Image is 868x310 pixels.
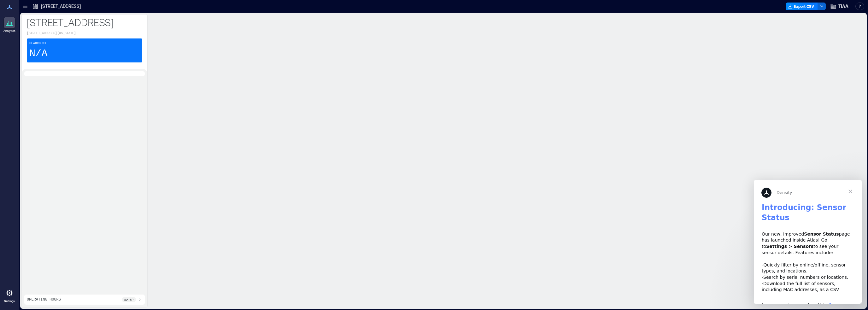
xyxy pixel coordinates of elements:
[124,297,133,302] p: 8a - 6p
[754,180,862,304] iframe: Intercom live chat message
[27,31,142,36] p: [STREET_ADDRESS][US_STATE]
[2,15,17,35] a: Analytics
[4,299,15,303] p: Settings
[3,29,15,33] p: Analytics
[27,297,61,302] p: Operating Hours
[2,285,17,305] a: Settings
[828,1,850,11] button: TIAA
[29,41,46,46] p: Headcount
[8,116,100,135] div: Learn more in our help article:
[786,3,818,10] button: Export CSV
[8,122,90,134] a: Sensor Status Page
[29,47,48,60] p: N/A
[41,3,81,9] p: [STREET_ADDRESS]
[27,16,142,28] p: [STREET_ADDRESS]
[838,3,848,9] span: TIAA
